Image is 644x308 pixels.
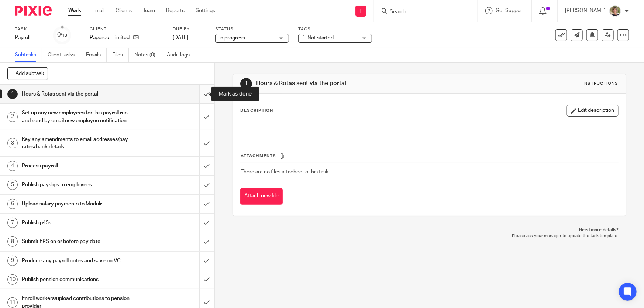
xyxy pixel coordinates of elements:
button: Edit description [567,105,619,117]
div: 1 [240,78,252,90]
a: Emails [86,48,107,62]
div: 11 [7,297,18,308]
button: + Add subtask [7,67,48,80]
p: Need more details? [240,227,619,233]
button: Attach new file [240,188,283,205]
span: [DATE] [173,35,188,40]
div: 5 [7,180,18,190]
label: Status [215,26,289,32]
span: Attachments [241,154,276,158]
label: Task [15,26,44,32]
h1: Key any amendments to email addresses/pay rates/bank details [22,134,135,153]
div: 7 [7,218,18,228]
span: In progress [219,35,245,41]
p: Please ask your manager to update the task template. [240,233,619,239]
a: Team [143,7,155,14]
div: Payroll [15,34,44,41]
a: Clients [116,7,132,14]
div: 8 [7,236,18,247]
a: Audit logs [167,48,195,62]
h1: Set up any new employees for this payroll run and send by email new employee notification [22,107,135,126]
small: /13 [61,33,68,37]
a: Client tasks [48,48,80,62]
a: Work [68,7,81,14]
h1: Process payroll [22,160,135,172]
p: Description [240,108,273,114]
p: [PERSON_NAME] [565,7,606,14]
img: High%20Res%20Andrew%20Price%20Accountants_Poppy%20Jakes%20photography-1142.jpg [609,5,621,17]
div: 3 [7,138,18,148]
p: Papercut Limited [90,34,130,41]
input: Search [389,9,455,15]
span: Get Support [496,8,524,13]
span: There are no files attached to this task. [241,169,330,174]
h1: Publish p45s [22,217,135,228]
div: 0 [58,31,68,39]
h1: Produce any payroll notes and save on VC [22,255,135,266]
a: Settings [196,7,215,14]
h1: Publish payslips to employees [22,179,135,190]
label: Tags [298,26,372,32]
div: 6 [7,199,18,209]
img: Pixie [15,6,52,16]
div: 4 [7,161,18,171]
h1: Hours & Rotas sent via the portal [22,89,135,100]
div: 2 [7,112,18,122]
div: Instructions [583,81,619,87]
div: 10 [7,274,18,285]
label: Client [90,26,163,32]
a: Files [112,48,129,62]
label: Due by [173,26,206,32]
a: Subtasks [15,48,42,62]
span: 1. Not started [302,35,334,41]
a: Email [92,7,104,14]
h1: Submit FPS on or before pay date [22,236,135,247]
h1: Hours & Rotas sent via the portal [256,80,445,87]
h1: Upload salary payments to Modulr [22,198,135,210]
a: Reports [166,7,185,14]
h1: Publish pension communications [22,274,135,285]
div: 9 [7,256,18,266]
div: 1 [7,89,18,99]
a: Notes (0) [134,48,161,62]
